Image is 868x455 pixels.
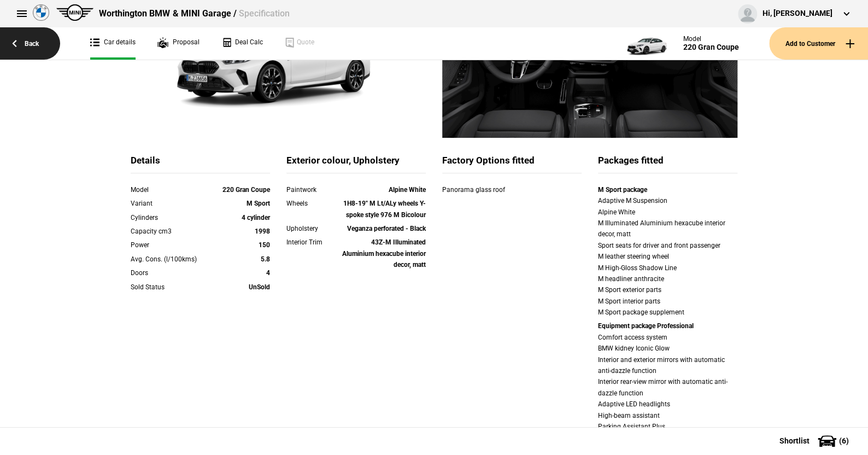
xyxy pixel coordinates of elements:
button: Shortlist(6) [763,427,868,454]
strong: 150 [259,241,270,249]
div: Paintwork [286,184,342,195]
div: 220 Gran Coupe [683,43,739,52]
a: Proposal [157,27,200,60]
div: Model [683,35,739,43]
span: Specification [238,8,289,19]
div: Wheels [286,198,342,209]
div: Factory Options fitted [442,154,582,173]
div: Doors [131,267,214,278]
strong: Alpine White [389,186,426,194]
strong: 4 [266,269,270,277]
a: Deal Calc [221,27,263,60]
strong: 1H8-19" M Lt/ALy wheels Y-spoke style 976 M Bicolour [343,200,426,218]
span: Shortlist [779,437,810,445]
div: Avg. Cons. (l/100kms) [131,254,214,265]
div: Panorama glass roof [442,184,540,195]
div: Capacity cm3 [131,226,214,237]
a: Car details [90,27,136,60]
div: Hi, [PERSON_NAME] [763,8,832,19]
div: Upholstery [286,223,342,234]
strong: 1998 [255,227,270,235]
div: Interior Trim [286,237,342,248]
strong: 43Z-M Illuminated Aluminium hexacube interior decor, matt [342,238,426,269]
strong: M Sport [247,200,270,207]
button: Add to Customer [769,27,868,60]
div: Adaptive M Suspension Alpine White M Illuminated Aluminium hexacube interior decor, matt Sport se... [598,195,737,318]
strong: Veganza perforated - Black [347,225,426,232]
strong: 220 Gran Coupe [222,186,270,194]
span: ( 6 ) [839,437,849,445]
strong: M Sport package [598,186,647,194]
div: Cylinders [131,212,214,223]
strong: 5.8 [261,255,270,263]
div: Packages fitted [598,154,737,173]
img: mini.png [56,4,93,21]
strong: UnSold [249,283,270,291]
strong: 4 cylinder [242,214,270,221]
div: Exterior colour, Upholstery [286,154,426,173]
div: Power [131,240,214,250]
div: Details [131,154,270,173]
div: Worthington BMW & MINI Garage / [99,8,289,20]
img: bmw.png [33,4,49,21]
div: Model [131,184,214,195]
strong: Equipment package Professional [598,322,694,330]
div: Variant [131,198,214,209]
div: Sold Status [131,282,214,293]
